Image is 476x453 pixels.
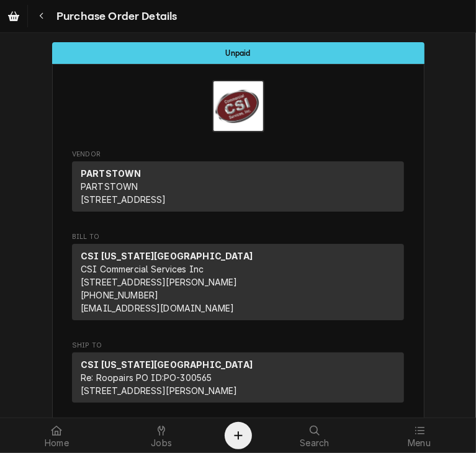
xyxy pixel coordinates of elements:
button: Navigate back [30,5,53,27]
a: Menu [367,421,471,451]
div: Bill To [72,244,404,325]
a: [EMAIL_ADDRESS][DOMAIN_NAME] [81,303,234,313]
div: Purchase Order Ship To [72,341,404,408]
span: Jobs [151,438,172,448]
strong: CSI [US_STATE][GEOGRAPHIC_DATA] [81,251,253,261]
a: Jobs [110,421,213,451]
span: Bill To [72,232,404,242]
a: [PHONE_NUMBER] [81,290,158,300]
div: Bill To [72,244,404,320]
span: Menu [408,438,431,448]
span: CSI Commercial Services Inc [STREET_ADDRESS][PERSON_NAME] [81,264,238,287]
div: Ship To [72,352,404,408]
strong: PARTSTOWN [81,168,141,179]
div: Purchase Order Vendor [72,150,404,217]
span: Vendor [72,150,404,159]
a: Home [5,421,109,451]
button: Create Object [225,422,252,449]
a: Go to Purchase Orders [2,5,25,27]
span: Home [45,438,69,448]
div: Ship To [72,352,404,403]
div: Status [52,42,424,64]
span: Re: Roopairs PO ID: PO-300565 [81,372,212,383]
span: Search [300,438,329,448]
a: Search [263,421,367,451]
strong: CSI [US_STATE][GEOGRAPHIC_DATA] [81,359,253,370]
span: Ship To [72,341,404,351]
img: Logo [212,80,264,132]
div: Vendor [72,161,404,217]
span: Unpaid [226,49,251,57]
span: Purchase Order Details [53,8,177,25]
span: [STREET_ADDRESS][PERSON_NAME] [81,385,238,396]
span: PARTSTOWN [STREET_ADDRESS] [81,181,166,205]
div: Purchase Order Bill To [72,232,404,326]
div: Vendor [72,161,404,212]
